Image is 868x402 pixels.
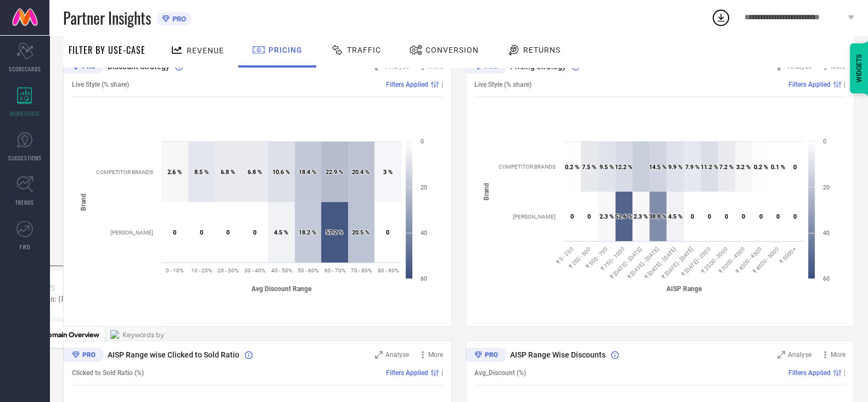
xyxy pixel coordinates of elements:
text: 0 [253,229,256,236]
text: 20.4 % [352,169,369,176]
text: 0 [823,138,826,145]
text: [PERSON_NAME] [110,230,153,236]
text: 52.6 % [615,213,632,220]
text: 9.9 % [668,164,682,171]
text: 60 [823,275,830,282]
text: 0 [587,213,591,220]
span: | [441,369,443,377]
text: 60 [421,275,427,282]
text: 2.3 % [634,213,648,220]
span: | [844,81,845,88]
svg: Zoom [375,351,383,359]
span: Filters Applied [788,81,831,88]
tspan: AISP Range [667,284,702,292]
text: 7.2 % [719,164,733,171]
span: Analyse [788,351,811,359]
text: ₹ [DATE] - 2500 [680,245,712,277]
img: website_grey.svg [18,29,26,37]
text: 70 - 80% [351,267,372,273]
text: 30 - 40% [244,267,265,273]
text: 40 [421,230,427,237]
span: Clicked to Sold Ratio (%) [72,369,144,377]
div: v 4.0.25 [31,18,54,26]
span: Returns [523,46,561,54]
div: Open download list [711,8,731,27]
tspan: Avg Discount Range [251,284,312,292]
text: 0 [226,229,229,236]
text: 0 [725,213,728,220]
text: 14.5 % [649,164,667,171]
text: 0 [200,229,203,236]
text: ₹ 4500 - 5000 [752,245,780,274]
span: WORKSPACE [10,109,40,118]
span: Filters Applied [386,81,428,88]
span: PRO [170,15,186,23]
span: AISP Range Wise Discounts [510,350,606,359]
span: More [428,351,443,359]
tspan: Brand [80,193,87,211]
text: 0 [742,213,745,220]
span: SCORECARDS [9,65,41,73]
text: ₹ 0 - 250 [555,245,574,265]
span: | [441,81,443,88]
text: ₹ 750 - 1000 [600,245,626,272]
div: Premium [63,59,104,76]
text: ₹ 250 - 500 [568,245,592,270]
div: Domain Overview [42,65,98,72]
img: tab_keywords_by_traffic_grey.svg [109,64,118,72]
text: 40 - 50% [271,267,292,273]
text: ₹ 4000 - 4500 [734,245,763,274]
text: 20.5 % [352,229,369,236]
text: 0.1 % [771,164,785,171]
text: 12.2 % [615,164,632,171]
text: 10.6 % [272,169,290,176]
text: [PERSON_NAME] [513,214,556,220]
text: 20 [421,184,427,191]
text: 0 [759,213,763,220]
text: 0 - 10% [166,267,183,273]
text: ₹ [DATE] - [DATE] [643,245,677,280]
text: 2.3 % [600,213,614,220]
span: Filters Applied [386,369,428,377]
text: 4.5 % [668,213,682,220]
text: ₹ [DATE] - [DATE] [626,245,660,280]
text: 9.5 % [600,164,614,171]
text: ₹ 2500 - 3000 [700,245,729,274]
span: Analyse [385,351,409,359]
text: 57.2 % [326,229,343,236]
text: 3.2 % [736,164,751,171]
text: 18.4 % [299,169,316,176]
text: 0 [570,213,574,220]
text: ₹ [DATE] - [DATE] [609,245,643,280]
text: 0 [386,229,389,236]
span: | [844,369,845,377]
text: 0 [793,164,797,171]
text: 0 [173,229,176,236]
span: TRENDS [15,198,34,206]
text: 0.2 % [754,164,768,171]
text: COMPETITOR BRANDS [96,169,153,175]
text: 80 - 90% [378,267,399,273]
span: Traffic [347,46,381,54]
text: 18.2 % [299,229,316,236]
svg: Zoom [777,351,785,359]
text: 7.5 % [582,164,596,171]
text: 0.2 % [565,164,579,171]
text: 38.8 % [649,213,667,220]
text: 20 - 30% [217,267,238,273]
div: Domain: [DOMAIN_NAME] [29,29,121,37]
text: 50 - 60% [298,267,318,273]
text: 10 - 20% [191,267,212,273]
text: COMPETITOR BRANDS [499,164,556,170]
text: 2.6 % [167,169,182,176]
text: 0 [708,213,711,220]
img: tab_domain_overview_orange.svg [30,64,38,72]
span: Partner Insights [63,7,151,29]
text: 0 [421,138,424,145]
text: ₹ 500 - 750 [585,245,609,270]
text: 0 [776,213,780,220]
text: 8.5 % [194,169,209,176]
span: Avg_Discount (%) [474,369,526,377]
text: 6.8 % [221,169,235,176]
text: 6.8 % [248,169,262,176]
